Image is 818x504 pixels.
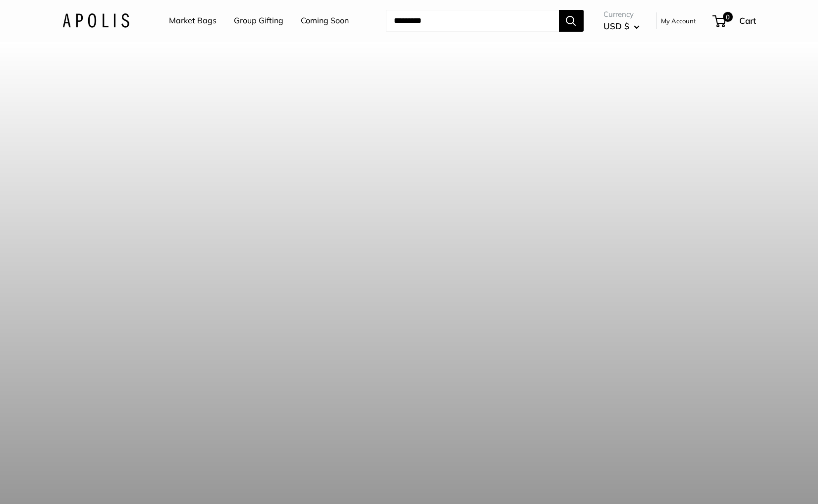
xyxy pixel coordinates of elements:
[301,13,349,28] a: Coming Soon
[62,13,129,28] img: Apolis
[713,13,756,29] a: 0 Cart
[603,21,629,31] span: USD $
[661,15,696,27] a: My Account
[603,7,640,21] span: Currency
[722,12,732,22] span: 0
[169,13,217,28] a: Market Bags
[739,15,756,26] span: Cart
[603,18,640,34] button: USD $
[559,10,584,32] button: Search
[386,10,559,32] input: Search...
[234,13,283,28] a: Group Gifting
